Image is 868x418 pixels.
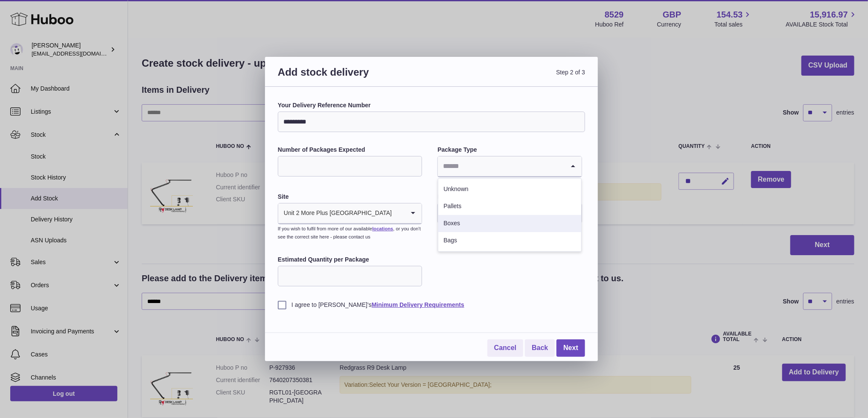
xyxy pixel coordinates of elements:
li: Bags [438,232,581,249]
label: Site [278,193,422,201]
h3: Add stock delivery [278,65,431,89]
div: Search for option [278,203,422,224]
label: Number of Packages Expected [278,146,422,154]
label: I agree to [PERSON_NAME]'s [278,301,585,309]
span: Step 2 of 3 [431,65,585,89]
label: Your Delivery Reference Number [278,101,585,109]
a: locations [372,226,393,231]
li: Pallets [438,198,581,215]
label: Estimated Quantity per Package [278,256,422,264]
a: Minimum Delivery Requirements [372,301,464,308]
a: Cancel [487,339,523,357]
span: Unit 2 More Plus [GEOGRAPHIC_DATA] [278,203,392,223]
a: Back [525,339,555,357]
input: Search for option [438,156,564,176]
input: Search for option [392,203,405,223]
small: If you wish to fulfil from more of our available , or you don’t see the correct site here - pleas... [278,226,421,239]
label: Expected Delivery Date [437,193,582,201]
li: Boxes [438,215,581,232]
div: Search for option [438,156,581,177]
label: Package Type [437,146,582,154]
a: Next [556,339,585,357]
li: Unknown [438,181,581,198]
